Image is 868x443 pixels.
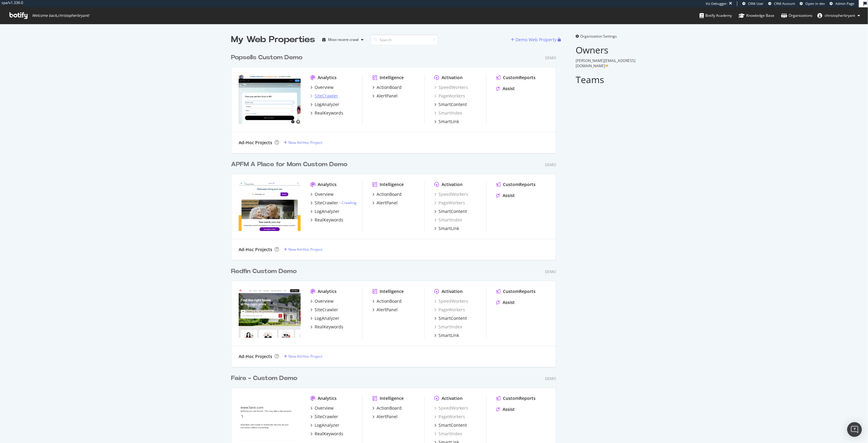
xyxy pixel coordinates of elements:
a: PageWorkers [434,307,465,313]
button: Most recent crawl [320,35,366,45]
a: SmartContent [434,422,467,428]
div: My Web Properties [231,34,315,46]
div: Botify Academy [700,13,732,19]
a: Organizations [781,7,812,24]
div: ActionBoard [377,191,402,197]
div: LogAnalyzer [315,208,339,214]
div: - [339,200,356,205]
img: a Place for Mom Custom Demo [239,181,301,231]
a: SpeedWorkers [434,298,468,304]
div: Intelligence [380,75,404,81]
div: Viz Debugger: [706,1,728,6]
div: ActionBoard [377,298,402,304]
div: Open Intercom Messenger [847,422,862,437]
div: Analytics [318,288,337,295]
div: Assist [503,86,515,92]
div: Analytics [318,75,337,81]
a: CustomReports [496,395,536,401]
a: LogAnalyzer [310,315,339,321]
a: RealKeywords [310,431,343,437]
a: New Ad-Hoc Project [284,354,322,359]
a: LogAnalyzer [310,208,339,214]
div: SmartContent [439,315,467,321]
img: Popsells Custom Demo [239,75,301,124]
div: PageWorkers [434,93,465,99]
div: SiteCrawler [315,200,338,206]
div: AlertPanel [377,200,398,206]
div: Assist [503,299,515,306]
div: Ad-Hoc Projects [239,140,272,146]
div: Analytics [318,395,337,401]
div: SmartIndex [434,431,462,437]
span: [PERSON_NAME][EMAIL_ADDRESS][DOMAIN_NAME] [576,58,635,68]
div: SpeedWorkers [434,405,468,411]
div: Knowledge Base [739,13,774,19]
span: Organization Settings [580,34,617,39]
div: Ad-Hoc Projects [239,353,272,360]
a: Demo Web Property [511,37,558,42]
button: Demo Web Property [511,35,558,45]
div: Organizations [781,13,812,19]
a: ActionBoard [372,405,402,411]
div: AlertPanel [377,307,398,313]
span: CRM Account [774,1,795,6]
a: LogAnalyzer [310,101,339,108]
a: SmartIndex [434,217,462,223]
div: Assist [503,192,515,199]
a: SpeedWorkers [434,84,468,90]
span: christopherbryant [825,13,855,18]
a: SmartContent [434,208,467,214]
a: APFM A Place for Mom Custom Demo [231,160,350,169]
a: CustomReports [496,181,536,188]
a: Assist [496,299,515,306]
div: SpeedWorkers [434,191,468,197]
a: PageWorkers [434,414,465,420]
a: PageWorkers [434,200,465,206]
a: ActionBoard [372,298,402,304]
div: Activation [442,181,463,188]
a: Overview [310,84,334,90]
div: Demo [545,376,556,381]
div: ActionBoard [377,84,402,90]
a: CRM Account [768,1,795,6]
a: CustomReports [496,288,536,295]
div: AlertPanel [377,93,398,99]
a: Faire - Custom Demo [231,374,300,383]
a: Popsells Custom Demo [231,53,305,62]
div: SmartContent [439,101,467,108]
div: Overview [315,405,334,411]
a: AlertPanel [372,414,398,420]
div: New Ad-Hoc Project [288,354,322,359]
div: CustomReports [503,181,536,188]
span: Admin Page [835,1,854,6]
div: Ad-Hoc Projects [239,247,272,253]
div: Overview [315,298,334,304]
a: SmartLink [434,332,459,339]
div: CustomReports [503,75,536,81]
a: Open in dev [800,1,825,6]
div: Activation [442,288,463,295]
div: CustomReports [503,395,536,401]
a: AlertPanel [372,93,398,99]
a: Crawling [342,200,356,205]
div: SiteCrawler [315,93,338,99]
div: Intelligence [380,288,404,295]
div: Demo [545,55,556,60]
div: RealKeywords [315,431,343,437]
div: Assist [503,406,515,412]
span: Welcome back, christopherbryant ! [32,13,89,18]
div: SmartLink [439,332,459,339]
div: LogAnalyzer [315,422,339,428]
div: SiteCrawler [315,307,338,313]
div: RealKeywords [315,324,343,330]
div: New Ad-Hoc Project [288,140,322,145]
a: Assist [496,86,515,92]
a: SmartLink [434,225,459,232]
a: LogAnalyzer [310,422,339,428]
a: Knowledge Base [739,7,774,24]
h2: Owners [576,45,637,55]
div: SiteCrawler [315,414,338,420]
